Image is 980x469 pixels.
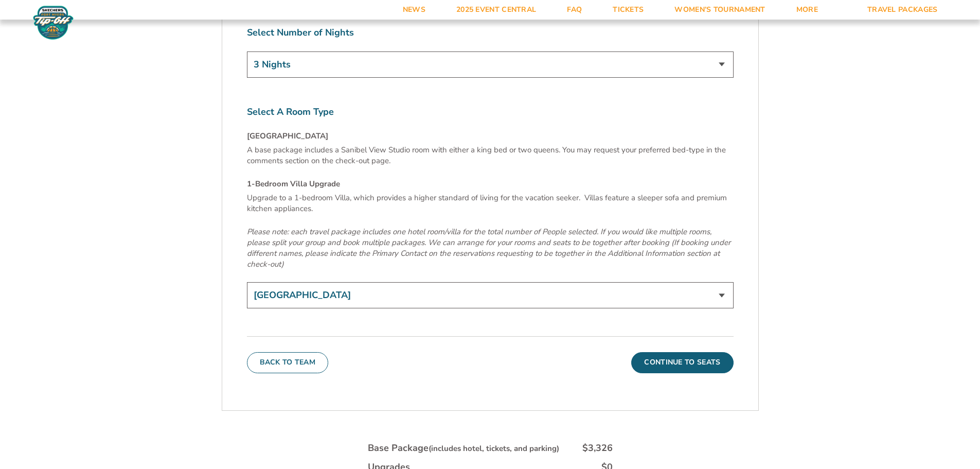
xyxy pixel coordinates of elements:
img: Fort Myers Tip-Off [31,5,76,40]
div: Base Package [368,442,559,455]
h4: [GEOGRAPHIC_DATA] [247,131,734,142]
em: Please note: each travel package includes one hotel room/villa for the total number of People sel... [247,227,730,269]
h4: 1-Bedroom Villa Upgrade [247,179,734,189]
p: A base package includes a Sanibel View Studio room with either a king bed or two queens. You may ... [247,145,734,166]
small: (includes hotel, tickets, and parking) [429,443,559,454]
button: Back To Team [247,352,329,373]
label: Select Number of Nights [247,26,734,39]
div: $3,326 [582,442,613,455]
label: Select A Room Type [247,106,734,118]
button: Continue To Seats [631,352,733,373]
p: Upgrade to a 1-bedroom Villa, which provides a higher standard of living for the vacation seeker.... [247,193,734,214]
